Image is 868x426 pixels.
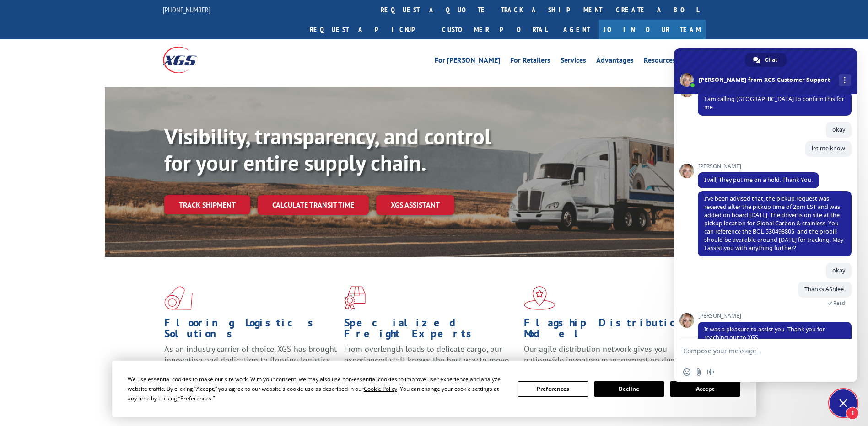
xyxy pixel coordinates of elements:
[594,381,664,397] button: Decline
[707,368,714,376] span: Audio message
[163,5,210,14] a: [PHONE_NUMBER]
[376,195,454,215] a: XGS ASSISTANT
[698,313,852,319] span: [PERSON_NAME]
[846,407,859,420] span: 1
[832,266,845,274] span: okay
[518,381,588,397] button: Preferences
[344,317,517,344] h1: Specialized Freight Experts
[695,368,702,376] span: Send a file
[435,20,554,39] a: Customer Portal
[704,195,843,252] span: I've been advised that, the pickup request was received after the pickup time of 2pm EST and was ...
[524,317,697,344] h1: Flagship Distribution Model
[364,385,397,393] span: Cookie Policy
[596,57,634,67] a: Advantages
[683,368,690,376] span: Insert an emoji
[833,300,845,306] span: Read
[344,286,366,310] img: xgs-icon-focused-on-flooring-red
[683,347,828,355] textarea: Compose your message...
[812,144,845,152] span: let me know
[303,20,435,39] a: Request a pickup
[804,285,845,293] span: Thanks AShlee.
[164,195,250,214] a: Track shipment
[164,286,193,310] img: xgs-icon-total-supply-chain-intelligence-red
[832,126,845,133] span: okay
[112,361,756,417] div: Cookie Consent Prompt
[524,344,692,365] span: Our agile distribution network gives you nationwide inventory management on demand.
[510,57,550,67] a: For Retailers
[704,325,842,366] span: It was a pleasure to assist you. Thank you for reaching out to XGS. Please take a moment to tell ...
[698,163,819,170] span: [PERSON_NAME]
[164,317,337,344] h1: Flooring Logistics Solutions
[745,53,787,67] div: Chat
[765,53,777,67] span: Chat
[258,195,369,215] a: Calculate transit time
[704,95,844,111] span: I am calling [GEOGRAPHIC_DATA] to confirm this for me.
[524,286,555,310] img: xgs-icon-flagship-distribution-model-red
[644,57,676,67] a: Resources
[344,344,517,384] p: From overlength loads to delicate cargo, our experienced staff knows the best way to move your fr...
[128,374,507,403] div: We use essential cookies to make our site work. With your consent, we may also use non-essential ...
[164,344,337,376] span: As an industry carrier of choice, XGS has brought innovation and dedication to flooring logistics...
[670,381,740,397] button: Accept
[839,74,851,86] div: More channels
[164,122,491,177] b: Visibility, transparency, and control for your entire supply chain.
[830,389,857,417] div: Close chat
[599,20,706,39] a: Join Our Team
[435,57,500,67] a: For [PERSON_NAME]
[561,57,586,67] a: Services
[554,20,599,39] a: Agent
[180,394,211,402] span: Preferences
[704,176,813,184] span: I will, They put me on a hold. Thank You.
